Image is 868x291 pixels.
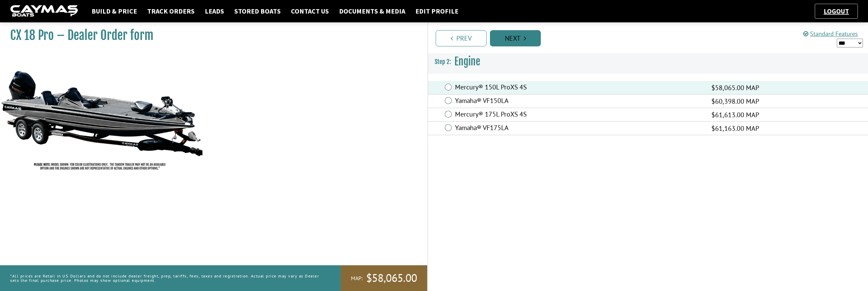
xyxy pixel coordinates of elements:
[336,7,409,16] a: Documents & Media
[428,49,868,74] h3: Engine
[366,271,417,285] span: $58,065.00
[711,110,759,120] span: $61,613.00 MAP
[455,110,703,120] label: Mercury® 175L ProXS 4S
[711,123,759,133] span: $61,163.00 MAP
[711,96,759,106] span: $60,398.00 MAP
[10,270,325,286] p: *All prices are Retail in US Dollars and do not include dealer freight, prep, tariffs, fees, taxe...
[711,83,759,93] span: $58,065.00 MAP
[803,30,858,38] a: Standard Features
[231,7,284,16] a: Stored Boats
[490,30,541,46] a: Next
[144,7,198,16] a: Track Orders
[288,7,332,16] a: Contact Us
[351,275,363,282] span: MAP:
[201,7,228,16] a: Leads
[434,29,868,46] ul: Pagination
[10,28,410,43] h1: CX 18 Pro – Dealer Order form
[455,124,703,133] label: Yamaha® VF175LA
[88,7,140,16] a: Build & Price
[436,30,487,46] a: Prev
[455,97,703,106] label: Yamaha® VF150LA
[820,7,852,15] a: Logout
[10,5,78,18] img: caymas-dealer-connect-2ed40d3bc7270c1d8d7ffb4b79bf05adc795679939227970def78ec6f6c03838.gif
[341,265,427,291] a: MAP:$58,065.00
[455,83,703,93] label: Mercury® 150L ProXS 4S
[412,7,462,16] a: Edit Profile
